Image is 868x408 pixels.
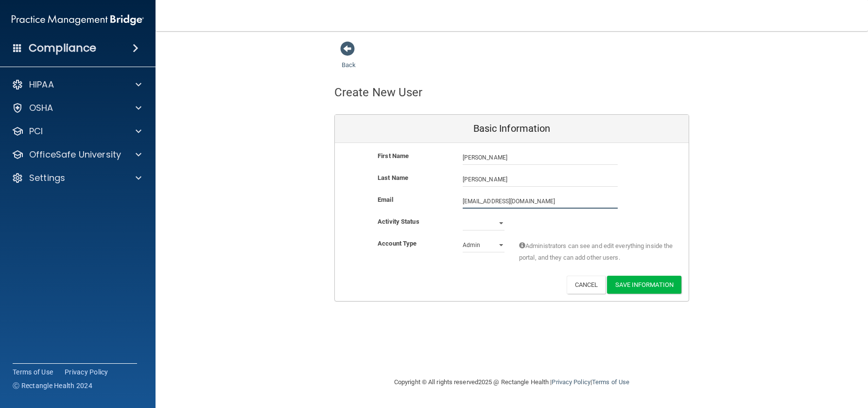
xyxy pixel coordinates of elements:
div: Basic Information [335,115,689,143]
a: OfficeSafe University [12,149,141,160]
button: Save Information [607,276,681,294]
a: Terms of Use [592,378,629,386]
img: PMB logo [12,10,144,30]
a: Back [342,50,356,69]
a: PCI [12,125,141,137]
p: HIPAA [29,79,54,90]
p: PCI [29,125,43,137]
a: HIPAA [12,79,141,90]
a: Privacy Policy [552,378,590,386]
span: Administrators can see and edit everything inside the portal, and they can add other users. [519,240,674,264]
button: Cancel [567,276,606,294]
b: Last Name [378,174,408,181]
a: Privacy Policy [65,367,108,377]
b: Account Type [378,240,417,247]
h4: Create New User [334,86,423,99]
a: Terms of Use [13,367,53,377]
a: OSHA [12,102,141,114]
a: Settings [12,172,141,184]
div: Copyright © All rights reserved 2025 @ Rectangle Health | | [334,367,689,398]
p: OSHA [29,102,53,114]
b: First Name [378,152,409,160]
b: Email [378,196,393,203]
b: Activity Status [378,218,419,225]
p: OfficeSafe University [29,149,121,160]
p: Settings [29,172,65,184]
h4: Compliance [29,41,96,55]
span: Ⓒ Rectangle Health 2024 [13,381,92,390]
